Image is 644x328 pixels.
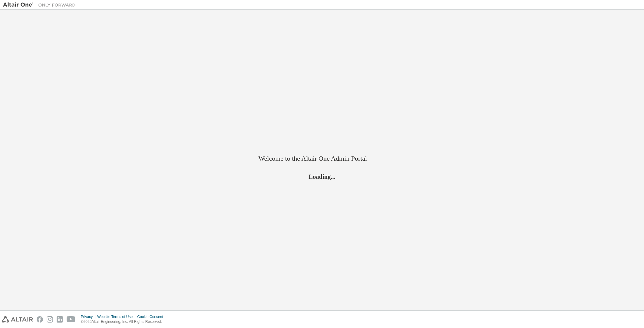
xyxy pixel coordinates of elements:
[57,316,63,323] img: linkedin.svg
[81,319,167,324] p: © 2025 Altair Engineering, Inc. All Rights Reserved.
[37,316,43,323] img: facebook.svg
[2,316,33,323] img: altair_logo.svg
[3,2,79,8] img: Altair One
[47,316,53,323] img: instagram.svg
[81,314,97,319] div: Privacy
[137,314,167,319] div: Cookie Consent
[259,154,386,163] h2: Welcome to the Altair One Admin Portal
[97,314,137,319] div: Website Terms of Use
[67,316,75,323] img: youtube.svg
[259,173,386,181] h2: Loading...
